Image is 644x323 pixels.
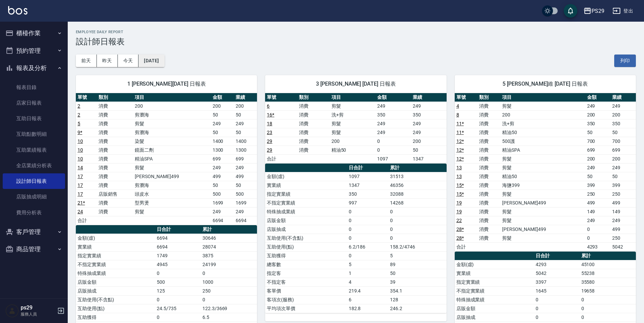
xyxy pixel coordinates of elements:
td: 消費 [97,146,133,154]
td: 200 [610,154,636,163]
td: 合計 [455,242,478,251]
td: 0 [347,225,388,234]
th: 類別 [297,93,329,102]
td: 249 [375,128,411,137]
td: 指定實業績 [455,278,534,286]
td: 350 [347,190,388,198]
td: 不指定實業績 [76,260,155,269]
td: 消費 [297,119,329,128]
a: 設計師日報表 [3,173,65,189]
td: 型男燙 [133,198,211,207]
td: 1400 [211,137,234,146]
td: 消費 [477,225,500,234]
td: 0 [585,225,611,234]
td: 250 [610,234,636,242]
table: a dense table [455,93,636,252]
td: 32088 [388,190,447,198]
td: 消費 [477,163,500,172]
td: 頭皮水 [133,190,211,198]
a: 17 [78,191,83,197]
td: 指定實業績 [76,251,155,260]
button: 預約管理 [3,42,65,60]
td: 3397 [534,278,580,286]
td: 總客數 [265,260,347,269]
a: 10 [78,156,83,161]
td: 1 [347,269,388,278]
td: 1699 [234,198,257,207]
td: 店販抽成 [76,286,155,295]
td: 499 [585,198,611,207]
th: 業績 [610,93,636,102]
button: 報表及分析 [3,59,65,77]
a: 29 [267,138,272,144]
td: 金額(虛) [455,260,534,269]
td: 消費 [477,102,500,110]
td: 剪髮 [330,128,375,137]
td: 5 [347,260,388,269]
td: 0 [375,146,411,154]
td: 350 [585,119,611,128]
th: 日合計 [155,225,201,234]
td: 249 [211,119,234,128]
button: 商品管理 [3,240,65,258]
td: 249 [211,207,234,216]
td: 消費 [477,128,500,137]
td: 0 [388,207,447,216]
td: 染髮 [133,137,211,146]
td: 350 [610,119,636,128]
td: 249 [211,163,234,172]
td: 350 [375,110,411,119]
td: 700 [585,137,611,146]
td: 200 [610,110,636,119]
th: 累計 [388,164,447,172]
td: 399 [585,181,611,190]
td: 1347 [411,154,447,163]
td: 店販銷售 [97,190,133,198]
td: 1000 [201,278,257,286]
td: 1400 [234,137,257,146]
td: 消費 [97,154,133,163]
div: PS29 [592,7,604,15]
table: a dense table [265,164,446,313]
td: 200 [234,102,257,110]
td: 4945 [155,260,201,269]
button: 前天 [76,55,97,67]
td: 24199 [201,260,257,269]
td: 消費 [297,146,329,154]
h5: ps29 [21,304,55,311]
td: 消費 [97,181,133,190]
td: 特殊抽成業績 [265,207,347,216]
td: 消費 [477,137,500,146]
td: 50 [234,110,257,119]
a: 5 [78,121,80,126]
td: 500 [155,278,201,286]
td: 互助使用(點) [265,242,347,251]
td: 消費 [477,154,500,163]
td: 249 [375,119,411,128]
a: 19 [456,200,462,206]
td: 0 [388,216,447,225]
td: 消費 [477,119,500,128]
a: 報表目錄 [3,80,65,95]
td: 剪髮 [500,163,585,172]
td: 消費 [477,207,500,216]
td: 消費 [477,172,500,181]
td: 249 [234,119,257,128]
table: a dense table [265,93,446,164]
td: 特殊抽成業績 [76,269,155,278]
td: 1300 [234,146,257,154]
td: 剪髮 [330,102,375,110]
td: 249 [411,128,447,137]
td: 200 [500,110,585,119]
td: 50 [388,269,447,278]
p: 服務人員 [21,311,55,317]
td: 89 [388,260,447,269]
td: 700 [610,137,636,146]
a: 互助日報表 [3,111,65,126]
th: 累計 [201,225,257,234]
td: 200 [330,137,375,146]
td: [PERSON_NAME]499 [500,198,585,207]
a: 互助點數明細 [3,126,65,142]
td: 消費 [97,198,133,207]
td: [PERSON_NAME]499 [500,225,585,234]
